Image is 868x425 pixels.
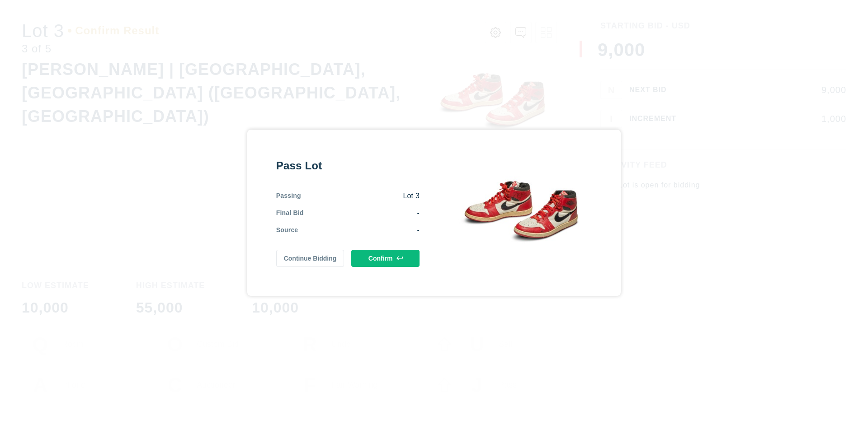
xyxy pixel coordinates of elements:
[301,191,420,201] div: Lot 3
[276,159,420,173] div: Pass Lot
[304,208,420,218] div: -
[276,208,304,218] div: Final Bid
[276,250,344,267] button: Continue Bidding
[351,250,420,267] button: Confirm
[276,225,298,235] div: Source
[276,191,301,201] div: Passing
[298,225,420,235] div: -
